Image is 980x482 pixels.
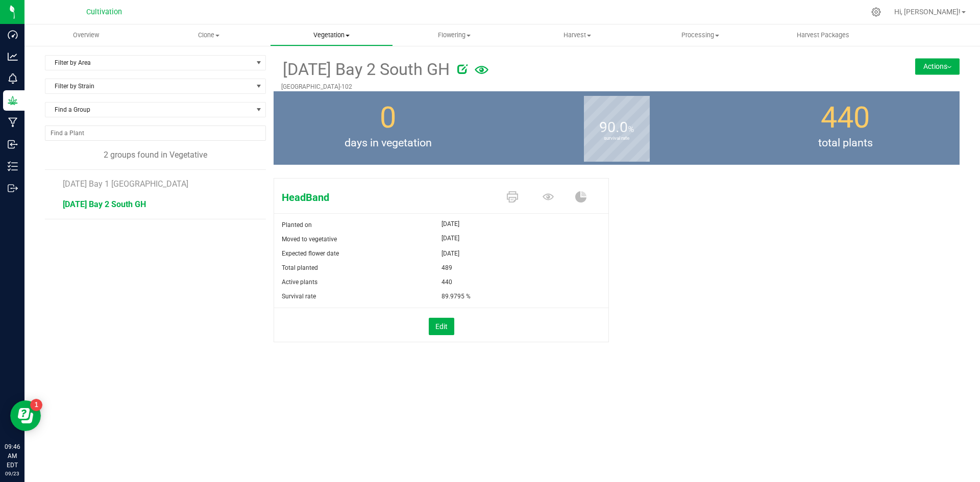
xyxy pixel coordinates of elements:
span: Processing [639,31,761,40]
group-info-box: Total number of plants [739,91,952,165]
span: [DATE] [442,232,459,244]
span: Expected flower date [282,250,339,257]
span: [DATE] Bay 2 South GH [281,57,450,82]
span: Filter by Area [45,56,253,70]
span: Vegetation [271,31,393,40]
span: Survival rate [282,293,316,300]
inline-svg: Monitoring [8,73,18,84]
inline-svg: Inventory [8,161,18,171]
group-info-box: Survival rate [510,91,723,165]
inline-svg: Manufacturing [8,117,18,128]
span: Clone [148,31,271,40]
inline-svg: Grow [8,95,18,106]
span: select [253,56,265,70]
span: Hi, [PERSON_NAME]! [894,8,961,16]
a: Overview [24,24,148,46]
span: Flowering [394,31,516,40]
span: Cultivation [86,8,122,16]
inline-svg: Outbound [8,183,18,193]
iframe: Resource center [10,400,41,431]
p: 09/23 [5,470,20,477]
span: 0 [380,100,396,135]
button: Edit [429,318,454,335]
span: 440 [442,275,452,289]
a: Harvest [516,24,639,46]
input: NO DATA FOUND [45,126,265,140]
span: Overview [59,31,113,40]
span: days in vegetation [274,135,502,151]
a: Processing [639,24,762,46]
span: Harvest [517,31,639,40]
span: [DATE] [442,218,459,230]
inline-svg: Inbound [8,139,18,149]
iframe: Resource center unread badge [30,399,42,411]
a: Vegetation [270,24,393,46]
inline-svg: Dashboard [8,30,18,40]
span: Planted on [282,221,312,229]
span: Moved to vegetative [282,236,337,243]
span: Find a Group [45,103,253,117]
a: Harvest Packages [762,24,885,46]
span: Harvest Packages [783,31,863,40]
span: Total planted [282,264,318,271]
div: Manage settings [870,7,883,17]
a: Flowering [393,24,516,46]
inline-svg: Analytics [8,52,18,62]
div: 2 groups found in Vegetative [45,149,266,161]
b: survival rate [584,93,650,184]
span: HeadBand [274,190,497,205]
a: Clone [148,24,271,46]
span: Active plants [282,278,317,286]
p: 09:46 AM EDT [5,442,20,470]
span: 440 [821,100,870,135]
group-info-box: Days in vegetation [281,91,495,165]
span: 89.9795 % [442,289,471,303]
span: [DATE] Bay 1 [GEOGRAPHIC_DATA] [63,179,188,189]
span: total plants [731,135,960,151]
button: Actions [915,58,960,74]
span: [DATE] [442,246,459,261]
span: [DATE] Bay 2 South GH [63,199,146,209]
span: Filter by Strain [45,79,253,93]
p: [GEOGRAPHIC_DATA]-102 [281,82,838,91]
span: 489 [442,261,452,275]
